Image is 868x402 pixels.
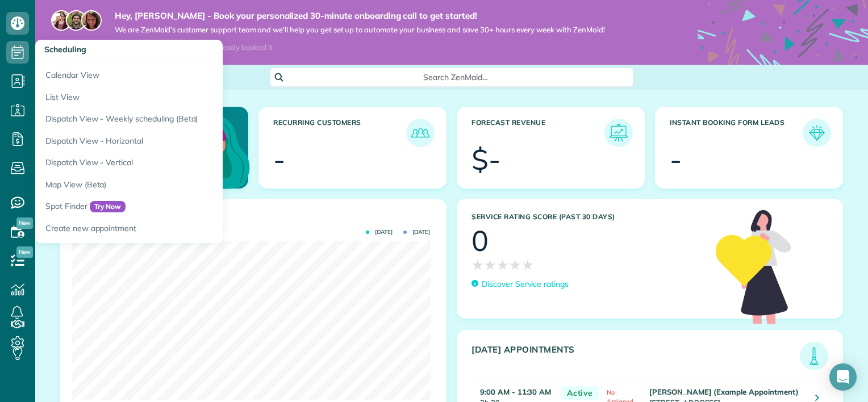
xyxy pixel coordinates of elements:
h3: Service Rating score (past 30 days) [471,213,704,221]
span: New [16,246,33,258]
img: icon_todays_appointments-901f7ab196bb0bea1936b74009e4eb5ffbc2d2711fa7634e0d609ed5ef32b18b.png [803,345,825,367]
a: List View [35,86,319,108]
img: maria-72a9807cf96188c08ef61303f053569d2e2a8a1cde33d635c8a3ac13582a053d.jpg [51,10,72,31]
div: 0 [471,227,489,255]
img: icon_recurring_customers-cf858462ba22bcd05b5a5880d41d6543d210077de5bb9ebc9590e49fd87d84ed.png [409,122,432,144]
h3: Instant Booking Form Leads [670,119,803,147]
div: - [670,145,682,174]
span: New [16,217,33,229]
div: $- [471,145,500,174]
h3: [DATE] Appointments [471,345,800,370]
a: Create new appointment [35,217,319,244]
h3: Actual Revenue this month [75,213,435,224]
span: ★ [509,255,521,275]
img: michelle-19f622bdf1676172e81f8f8fba1fb50e276960ebfe0243fe18214015130c80e4.jpg [81,10,102,31]
a: Spot FinderTry Now [35,195,319,217]
img: icon_forecast_revenue-8c13a41c7ed35a8dcfafea3cbb826a0462acb37728057bba2d056411b612bbbe.png [607,122,630,144]
strong: 9:00 AM - 11:30 AM [480,387,551,396]
span: We are ZenMaid’s customer support team and we’ll help you get set up to automate your business an... [115,25,605,35]
span: [DATE] [366,229,393,235]
div: I already booked it [203,40,279,55]
span: ★ [521,255,534,275]
div: - [273,145,285,174]
h3: Forecast Revenue [471,119,604,147]
a: Map View (Beta) [35,174,319,196]
span: ★ [471,255,484,275]
span: Scheduling [44,44,86,55]
div: Open Intercom Messenger [829,363,857,391]
img: jorge-587dff0eeaa6aab1f244e6dc62b8924c3b6ad411094392a53c71c6c4a576187d.jpg [66,10,86,31]
strong: [PERSON_NAME] (Example Appointment) [649,387,799,396]
a: Calendar View [35,60,319,86]
a: Dispatch View - Vertical [35,152,319,174]
span: ★ [496,255,509,275]
a: Discover Service ratings [471,278,569,290]
span: Active [561,386,599,400]
h3: Recurring Customers [273,119,406,147]
span: [DATE] [403,229,430,235]
p: Discover Service ratings [482,278,569,290]
a: Dispatch View - Horizontal [35,130,319,152]
strong: Hey, [PERSON_NAME] - Book your personalized 30-minute onboarding call to get started! [115,10,605,22]
a: Dispatch View - Weekly scheduling (Beta) [35,108,319,130]
img: icon_form_leads-04211a6a04a5b2264e4ee56bc0799ec3eb69b7e499cbb523a139df1d13a81ae0.png [806,122,828,144]
span: Try Now [90,201,126,212]
span: ★ [484,255,496,275]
